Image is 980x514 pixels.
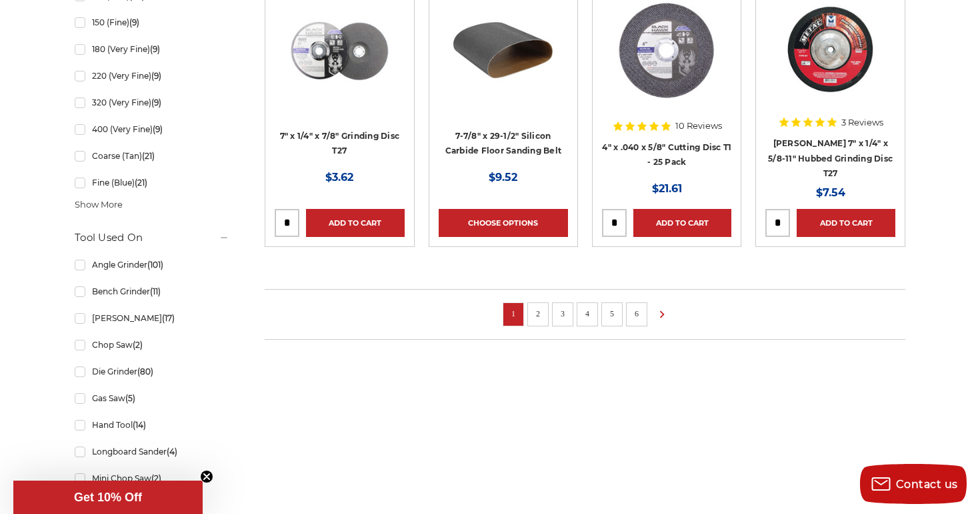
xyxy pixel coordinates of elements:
[306,209,404,237] a: Add to Cart
[652,182,682,195] span: $21.61
[129,17,139,27] span: (9)
[280,131,400,156] a: 7" x 1/4" x 7/8" Grinding Disc T27
[75,91,229,114] a: 320 (Very Fine)
[151,97,161,107] span: (9)
[75,387,229,410] a: Gas Saw
[167,447,177,457] span: (4)
[75,413,229,437] a: Hand Tool
[150,44,160,54] span: (9)
[841,118,883,127] span: 3 Reviews
[581,306,594,321] a: 4
[75,11,229,34] a: 150 (Fine)
[75,171,229,194] a: Fine (Blue)
[768,138,893,178] a: [PERSON_NAME] 7" x 1/4" x 5/8-11" Hubbed Grinding Disc T27
[75,64,229,87] a: 220 (Very Fine)
[75,467,229,490] a: Mini Chop Saw
[75,306,229,330] a: [PERSON_NAME]
[137,366,153,376] span: (80)
[325,171,353,184] span: $3.62
[151,71,161,81] span: (9)
[605,306,619,321] a: 5
[531,306,545,321] a: 2
[75,253,229,276] a: Angle Grinder
[860,464,967,504] button: Contact us
[151,473,161,483] span: (2)
[507,306,520,321] a: 1
[133,340,143,350] span: (2)
[13,481,203,514] div: Get 10% OffClose teaser
[125,393,135,403] span: (5)
[896,478,958,491] span: Contact us
[75,280,229,303] a: Bench Grinder
[75,333,229,356] a: Chop Saw
[75,440,229,463] a: Longboard Sander
[135,178,147,188] span: (21)
[797,209,895,237] a: Add to Cart
[439,209,568,237] a: Choose Options
[75,144,229,168] a: Coarse (Tan)
[489,171,517,184] span: $9.52
[75,198,123,212] span: Show More
[200,470,213,483] button: Close teaser
[602,142,731,168] a: 4" x .040 x 5/8" Cutting Disc T1 - 25 Pack
[75,360,229,383] a: Die Grinder
[147,260,163,270] span: (101)
[675,121,722,130] span: 10 Reviews
[153,124,163,134] span: (9)
[75,230,229,246] h5: Tool Used On
[445,131,562,156] a: 7-7/8" x 29-1/2" Silicon Carbide Floor Sanding Belt
[630,306,643,321] a: 6
[150,286,161,296] span: (11)
[162,313,175,323] span: (17)
[75,37,229,61] a: 180 (Very Fine)
[142,151,155,161] span: (21)
[75,117,229,141] a: 400 (Very Fine)
[816,186,845,199] span: $7.54
[633,209,731,237] a: Add to Cart
[74,491,142,504] span: Get 10% Off
[133,420,146,430] span: (14)
[556,306,569,321] a: 3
